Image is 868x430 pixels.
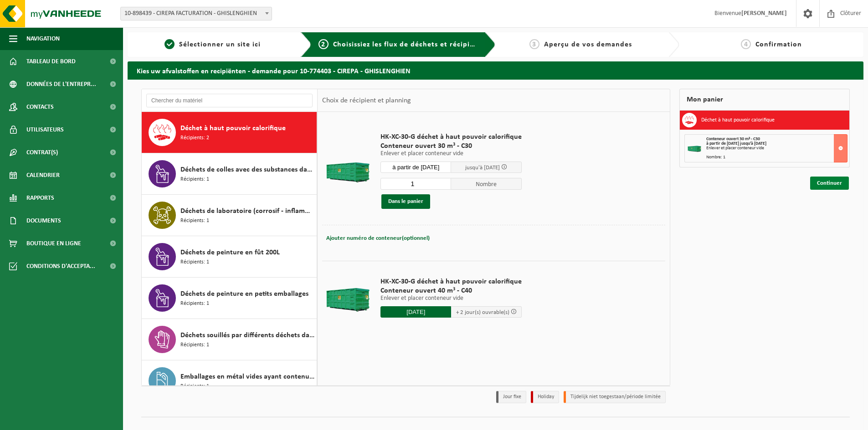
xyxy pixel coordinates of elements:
span: Ajouter numéro de conteneur(optionnel) [326,235,430,241]
span: Choisissiez les flux de déchets et récipients [333,41,485,48]
span: Récipients: 1 [180,217,209,225]
a: Continuer [810,177,849,190]
span: Récipients: 1 [180,299,209,308]
span: Récipients: 1 [180,382,209,391]
span: Tableau de bord [26,50,76,73]
button: Déchets de colles avec des substances dangereuses Récipients: 1 [142,153,317,195]
p: Enlever et placer conteneur vide [380,151,522,157]
a: 1Sélectionner un site ici [132,39,293,50]
button: Ajouter numéro de conteneur(optionnel) [325,232,431,245]
input: Sélectionnez date [380,162,451,173]
span: Données de l'entrepr... [26,73,96,96]
span: 4 [741,39,751,49]
span: Déchets de peinture en fût 200L [180,247,280,258]
span: Récipients: 1 [180,341,209,349]
span: Rapports [26,187,54,209]
p: Enlever et placer conteneur vide [380,295,522,302]
button: Déchets de peinture en petits emballages Récipients: 1 [142,278,317,319]
span: 10-898439 - CIREPA FACTURATION - GHISLENGHIEN [121,7,272,20]
button: Déchets de laboratoire (corrosif - inflammable) Récipients: 1 [142,195,317,236]
span: Nombre [451,178,522,190]
strong: à partir de [DATE] jusqu'à [DATE] [706,141,766,146]
h2: Kies uw afvalstoffen en recipiënten - demande pour 10-774403 - CIREPA - GHISLENGHIEN [128,61,863,79]
span: 1 [164,39,175,49]
span: Documents [26,209,61,232]
span: Calendrier [26,164,60,187]
button: Déchet à haut pouvoir calorifique Récipients: 2 [142,112,317,153]
li: Tijdelijk niet toegestaan/période limitée [564,391,666,403]
span: Conditions d'accepta... [26,255,95,278]
span: Conteneur ouvert 30 m³ - C30 [380,142,522,151]
button: Dans le panier [381,194,430,209]
input: Chercher du matériel [146,94,313,107]
span: Boutique en ligne [26,232,81,255]
span: Récipients: 1 [180,258,209,267]
span: Déchets de laboratoire (corrosif - inflammable) [180,206,314,217]
li: Jour fixe [496,391,526,403]
button: Déchets souillés par différents déchets dangereux Récipients: 1 [142,319,317,360]
h3: Déchet à haut pouvoir calorifique [701,113,775,127]
button: Emballages en métal vides ayant contenu des peintures et/ou encres (propres) Récipients: 1 [142,360,317,402]
span: HK-XC-30-G déchet à haut pouvoir calorifique [380,132,522,142]
span: Utilisateurs [26,118,64,141]
span: Déchets de colles avec des substances dangereuses [180,164,314,175]
span: + 2 jour(s) ouvrable(s) [456,309,509,315]
div: Nombre: 1 [706,155,847,160]
span: Emballages en métal vides ayant contenu des peintures et/ou encres (propres) [180,371,314,382]
span: Conteneur ouvert 40 m³ - C40 [380,286,522,295]
span: Déchets souillés par différents déchets dangereux [180,330,314,341]
div: Choix de récipient et planning [318,89,416,112]
strong: [PERSON_NAME] [741,10,787,17]
li: Holiday [531,391,559,403]
input: Sélectionnez date [380,306,451,318]
span: HK-XC-30-G déchet à haut pouvoir calorifique [380,277,522,286]
div: Mon panier [679,89,850,111]
span: Récipients: 2 [180,134,209,142]
span: Déchet à haut pouvoir calorifique [180,123,286,134]
span: Contrat(s) [26,141,58,164]
span: jusqu'à [DATE] [465,165,500,171]
span: Déchets de peinture en petits emballages [180,288,308,299]
span: Aperçu de vos demandes [544,41,632,48]
button: Déchets de peinture en fût 200L Récipients: 1 [142,236,317,278]
span: Contacts [26,96,54,118]
span: Navigation [26,27,60,50]
span: Confirmation [755,41,802,48]
span: Conteneur ouvert 30 m³ - C30 [706,137,760,142]
span: 3 [529,39,539,49]
span: 10-898439 - CIREPA FACTURATION - GHISLENGHIEN [120,7,272,20]
div: Enlever et placer conteneur vide [706,146,847,151]
span: 2 [318,39,329,49]
span: Sélectionner un site ici [179,41,261,48]
span: Récipients: 1 [180,175,209,184]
